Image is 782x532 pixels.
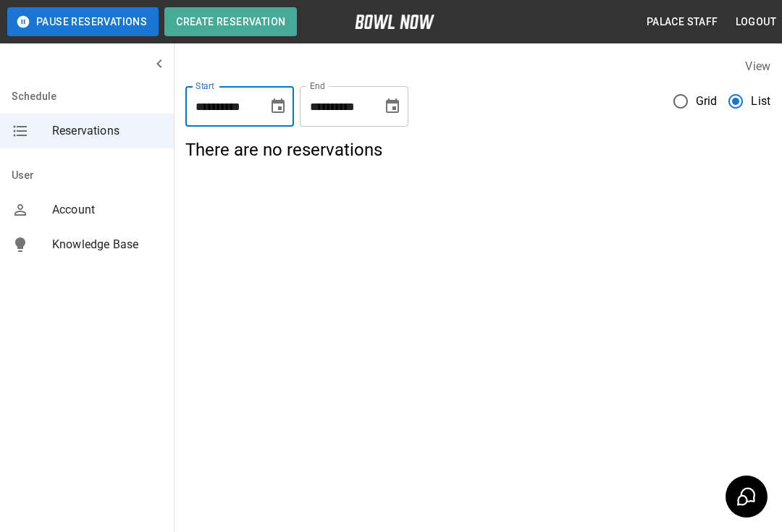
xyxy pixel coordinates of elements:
[52,122,162,140] span: Reservations
[730,9,782,35] button: Logout
[751,93,770,110] span: List
[52,201,162,219] span: Account
[52,236,162,253] span: Knowledge Base
[355,14,434,29] img: logo
[164,7,297,36] button: Create Reservation
[378,92,407,121] button: Choose date, selected date is Oct 15, 2025
[641,9,724,35] button: Palace Staff
[745,59,770,73] label: View
[264,92,293,121] button: Choose date, selected date is Sep 15, 2025
[696,93,718,110] span: Grid
[7,7,159,36] button: Pause Reservations
[185,138,770,161] h5: There are no reservations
